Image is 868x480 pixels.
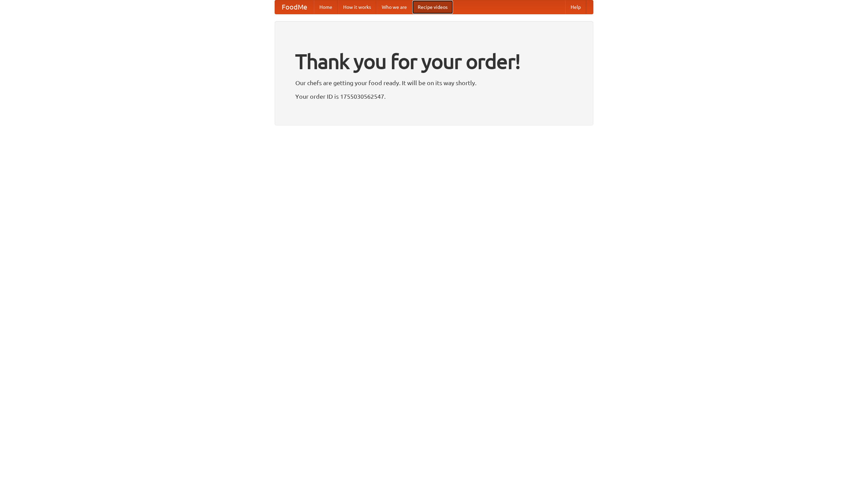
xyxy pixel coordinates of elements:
p: Our chefs are getting your food ready. It will be on its way shortly. [295,78,573,88]
p: Your order ID is 1755030562547. [295,91,573,101]
a: Who we are [376,0,412,14]
a: How it works [338,0,376,14]
a: FoodMe [275,0,314,14]
a: Help [565,0,586,14]
h1: Thank you for your order! [295,45,573,78]
a: Home [314,0,338,14]
a: Recipe videos [412,0,453,14]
